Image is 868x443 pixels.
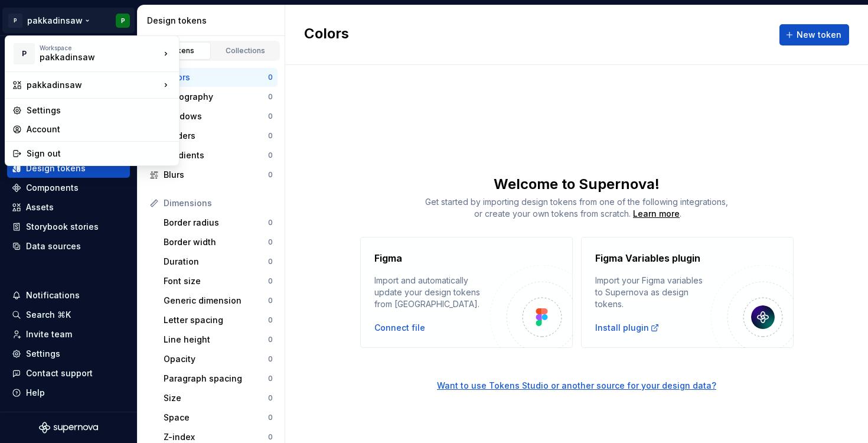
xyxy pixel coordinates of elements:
div: Account [27,123,172,135]
div: pakkadinsaw [27,79,160,91]
div: Settings [27,105,172,116]
div: pakkadinsaw [40,51,140,63]
div: Workspace [40,44,160,51]
div: P [14,43,35,64]
div: Sign out [27,148,172,159]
